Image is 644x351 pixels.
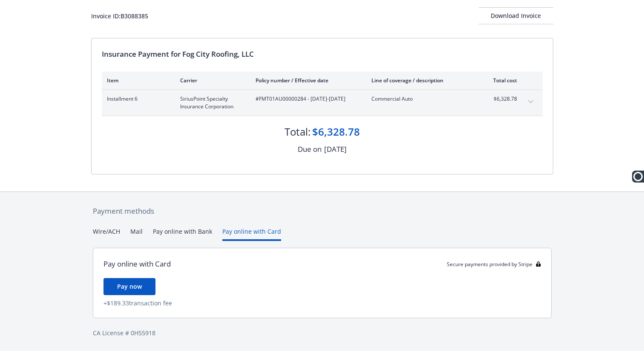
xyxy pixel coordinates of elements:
[256,95,358,103] span: #FMT01AU00000284 - [DATE]-[DATE]
[91,12,148,20] div: Invoice ID: B3088385
[93,206,552,217] div: Payment methods
[298,144,322,155] div: Due on
[256,77,358,84] div: Policy number / Effective date
[103,299,541,307] div: + $189.33 transaction fee
[180,95,242,110] span: SiriusPoint Specialty Insurance Corporation
[107,77,167,84] div: Item
[153,227,212,241] button: Pay online with Bank
[371,95,471,103] span: Commercial Auto
[285,125,310,139] div: Total:
[479,7,553,24] button: Download Invoice
[447,261,541,268] div: Secure payments provided by Stripe
[485,95,517,103] span: $6,328.78
[180,77,242,84] div: Carrier
[103,278,155,295] button: Pay now
[102,49,543,60] div: Insurance Payment for Fog City Roofing, LLC
[107,95,167,103] span: Installment 6
[103,258,171,270] div: Pay online with Card
[130,227,143,241] button: Mail
[479,8,553,24] div: Download Invoice
[485,77,517,84] div: Total cost
[632,171,644,183] img: Ooma Logo
[222,227,281,241] button: Pay online with Card
[324,144,347,155] div: [DATE]
[371,77,471,84] div: Line of coverage / description
[117,282,142,290] span: Pay now
[524,95,538,109] button: expand content
[312,125,360,139] div: $6,328.78
[93,328,552,337] div: CA License # 0H55918
[102,90,543,116] div: Installment 6SiriusPoint Specialty Insurance Corporation#FMT01AU00000284 - [DATE]-[DATE]Commercia...
[93,227,120,241] button: Wire/ACH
